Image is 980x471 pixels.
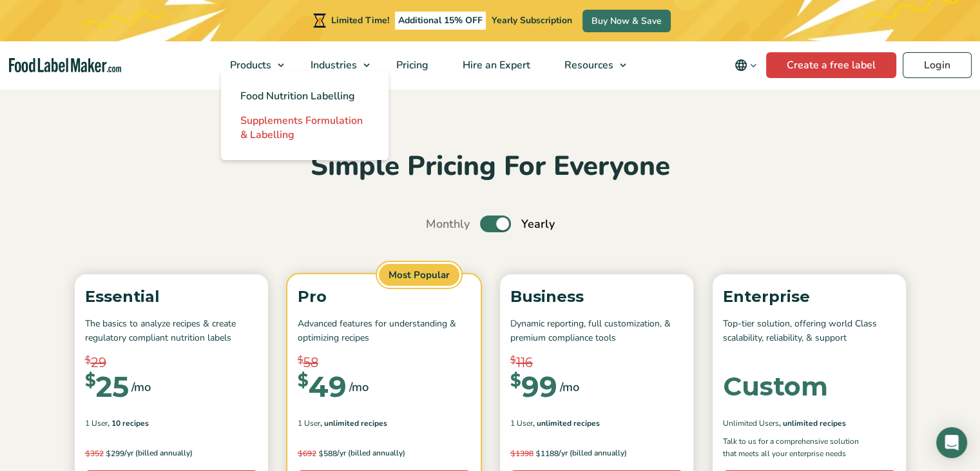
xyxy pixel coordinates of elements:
span: 29 [91,353,106,372]
a: Supplements Formulation & Labelling [221,108,389,147]
span: 116 [516,353,533,372]
span: , 10 Recipes [108,417,149,429]
a: Food Nutrition Labelling [221,84,389,108]
span: /mo [349,378,369,396]
span: 58 [303,353,318,372]
div: 99 [510,372,557,401]
span: 299 [85,447,124,460]
span: Resources [561,58,615,72]
p: Essential [85,285,258,309]
p: Enterprise [723,285,896,309]
a: Food Label Maker homepage [9,58,121,73]
span: Most Popular [377,262,461,288]
span: $ [510,448,515,458]
span: /yr (billed annually) [337,447,405,460]
p: The basics to analyze recipes & create regulatory compliant nutrition labels [85,317,258,346]
span: /yr (billed annually) [124,447,193,460]
span: $ [298,448,303,458]
p: Pro [298,285,470,309]
span: Pricing [392,58,430,72]
h2: Simple Pricing For Everyone [68,149,912,185]
span: $ [85,448,90,458]
del: 1398 [510,448,533,459]
span: Additional 15% OFF [395,12,486,30]
div: 49 [298,372,347,401]
p: Top-tier solution, offering world Class scalability, reliability, & support [723,317,896,346]
a: Create a free label [766,52,896,78]
span: 588 [298,447,337,460]
span: , Unlimited Recipes [320,417,387,429]
span: $ [298,353,303,368]
p: Talk to us for a comprehensive solution that meets all your enterprise needs [723,436,871,460]
del: 692 [298,448,316,459]
div: Open Intercom Messenger [936,427,967,458]
span: $ [298,372,309,389]
span: $ [510,372,521,389]
span: $ [318,448,323,458]
span: $ [85,353,91,368]
a: Pricing [380,41,443,89]
div: 25 [85,372,129,401]
div: Custom [723,374,828,399]
span: /mo [131,378,151,396]
span: Yearly [521,215,555,233]
p: Advanced features for understanding & optimizing recipes [298,317,470,346]
a: Login [903,52,972,78]
span: Monthly [426,215,470,233]
span: 1 User [85,417,108,429]
span: 1188 [510,447,559,460]
span: Unlimited Users [723,417,779,429]
span: Supplements Formulation & Labelling [240,114,363,142]
span: /mo [560,378,579,396]
span: 1 User [510,417,533,429]
a: Buy Now & Save [582,10,671,32]
a: Products [213,41,291,89]
span: , Unlimited Recipes [533,417,600,429]
del: 352 [85,448,104,459]
p: Dynamic reporting, full customization, & premium compliance tools [510,317,683,346]
span: , Unlimited Recipes [779,417,846,429]
span: Products [226,58,273,72]
span: Industries [307,58,358,72]
span: 1 User [298,417,320,429]
span: Limited Time! [331,14,389,26]
a: Industries [294,41,376,89]
a: Hire an Expert [446,41,544,89]
span: $ [106,448,111,458]
span: $ [510,353,516,368]
label: Toggle [480,215,511,232]
p: Business [510,285,683,309]
a: Resources [548,41,633,89]
span: $ [535,448,541,458]
span: Yearly Subscription [492,14,572,26]
span: Hire an Expert [459,58,532,72]
span: Food Nutrition Labelling [240,89,355,103]
span: /yr (billed annually) [559,447,627,460]
span: $ [85,372,96,389]
button: Change language [725,52,766,78]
